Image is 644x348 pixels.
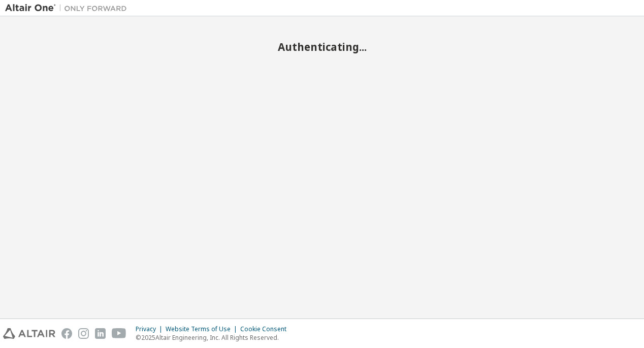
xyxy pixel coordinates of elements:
[136,333,293,342] p: © 2025 Altair Engineering, Inc. All Rights Reserved.
[5,40,639,53] h2: Authenticating...
[136,325,166,333] div: Privacy
[3,328,55,339] img: altair_logo.svg
[112,328,126,339] img: youtube.svg
[78,328,89,339] img: instagram.svg
[61,328,72,339] img: facebook.svg
[240,325,293,333] div: Cookie Consent
[5,3,132,13] img: Altair One
[95,328,106,339] img: linkedin.svg
[166,325,240,333] div: Website Terms of Use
